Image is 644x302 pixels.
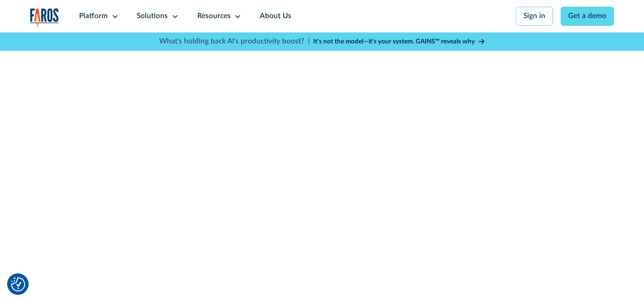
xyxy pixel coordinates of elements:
a: Get a demo [561,7,614,26]
div: Resources [197,11,231,22]
button: Cookie Settings [11,277,25,292]
a: home [30,8,59,27]
strong: It’s not the model—it’s your system. GAINS™ reveals why [313,38,475,45]
img: Logo of the analytics and reporting company Faros. [30,8,59,27]
div: Platform [79,11,108,22]
div: Solutions [137,11,168,22]
a: Sign in [516,7,553,26]
a: It’s not the model—it’s your system. GAINS™ reveals why [313,37,485,46]
img: Revisit consent button [11,277,25,292]
p: What's holding back AI's productivity boost? | [159,36,310,47]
